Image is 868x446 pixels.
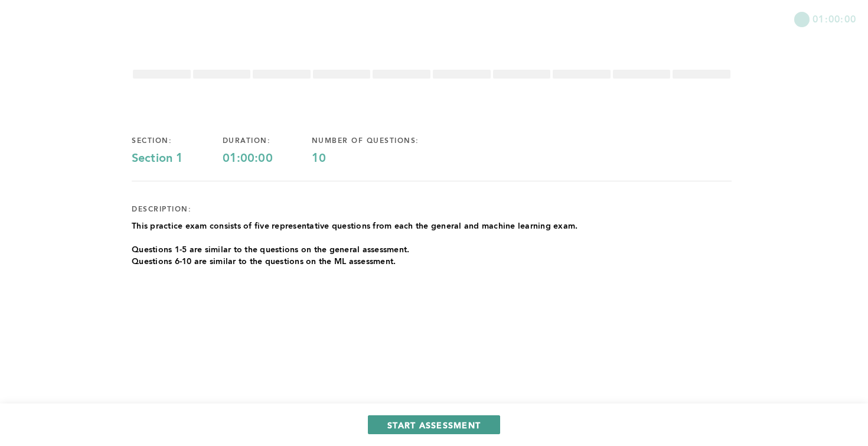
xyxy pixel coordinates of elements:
[223,152,312,166] div: 01:00:00
[223,136,312,146] div: duration:
[132,152,223,166] div: Section 1
[368,415,500,434] button: START ASSESSMENT
[132,244,577,256] p: Questions 1-5 are similar to the questions on the general assessment.
[387,419,481,431] span: START ASSESSMENT
[132,205,191,214] div: description:
[132,256,577,268] p: Questions 6-10 are similar to the questions on the ML assessment.
[132,220,577,232] p: This practice exam consists of five representative questions from each the general and machine le...
[812,12,856,25] span: 01:00:00
[132,136,223,146] div: section:
[312,136,458,146] div: number of questions:
[312,152,458,166] div: 10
